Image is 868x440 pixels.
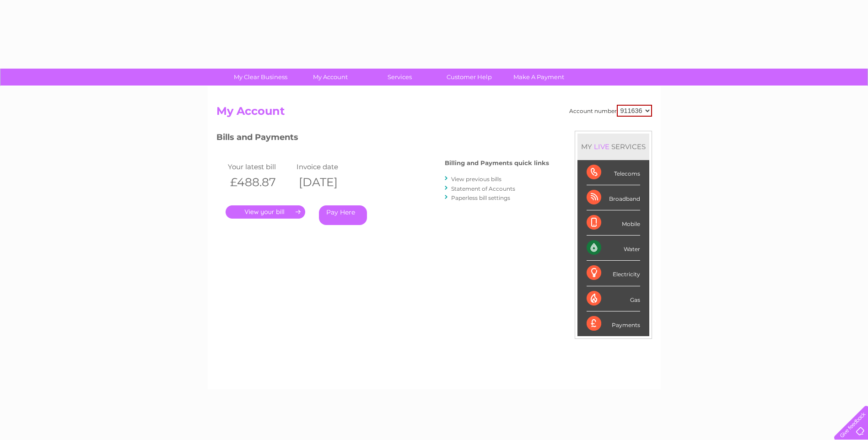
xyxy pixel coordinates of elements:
div: Telecoms [587,160,640,185]
td: Your latest bill [226,161,294,173]
div: Electricity [587,261,640,286]
a: Statement of Accounts [451,185,515,192]
div: Mobile [587,210,640,236]
div: Water [587,236,640,261]
a: Services [362,69,437,86]
h4: Billing and Payments quick links [445,160,549,166]
div: LIVE [592,142,611,151]
th: [DATE] [294,173,363,192]
a: Paperless bill settings [451,194,510,201]
div: Gas [587,286,640,311]
a: Pay Here [319,205,367,225]
th: £488.87 [226,173,294,192]
a: View previous bills [451,176,501,182]
a: My Account [292,69,368,86]
a: . [226,205,305,219]
div: Account number [569,105,652,117]
div: MY SERVICES [577,134,649,160]
td: Invoice date [294,161,363,173]
div: Payments [587,311,640,336]
h3: Bills and Payments [216,131,549,147]
div: Broadband [587,185,640,210]
a: My Clear Business [223,69,298,86]
h2: My Account [216,105,652,122]
a: Make A Payment [501,69,577,86]
a: Customer Help [431,69,507,86]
